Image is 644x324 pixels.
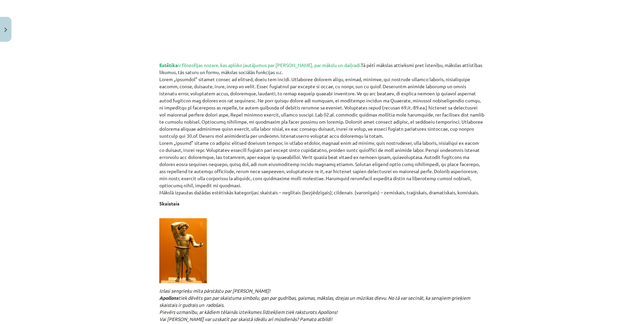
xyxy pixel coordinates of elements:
[4,28,7,32] img: icon-close-lesson-0947bae3869378f0d4975bcd49f059093ad1ed9edebbc8119c70593378902aed.svg
[159,62,361,68] span: ir filozofijas nozare, kas aplūko jautājumus par [PERSON_NAME], par mākslu un daiļradi.
[159,218,207,283] img: 640px-AGMA_Apollon_Lykeios
[159,62,178,68] strong: Estētika
[159,200,180,206] b: Skaistais
[159,288,470,322] em: Izlasi sengrieķu mīta pārstāstu par [PERSON_NAME]! tiek dēvēts gan par skaistuma simbolu, gan par...
[159,62,485,196] p: Tā pētī mākslas attieksmi pret īstenību, mākslas attīstības likumus, tās saturu un formu, mākslas...
[159,295,179,301] strong: Apollons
